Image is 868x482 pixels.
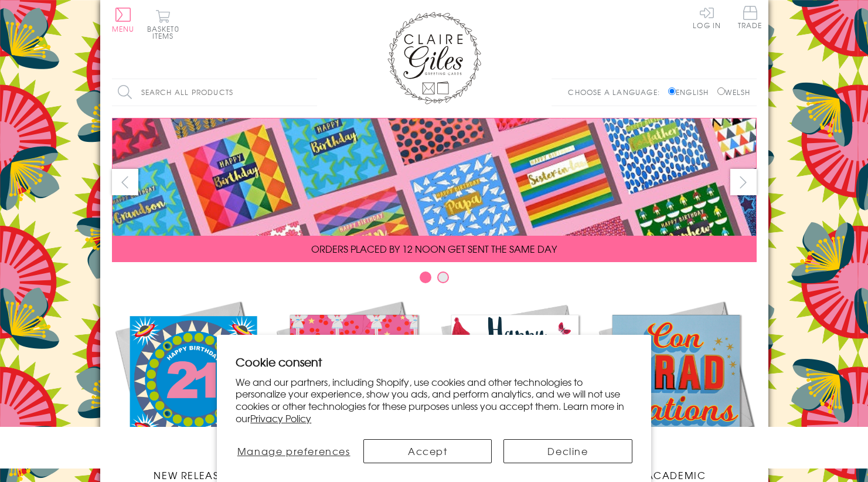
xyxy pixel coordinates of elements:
[437,271,449,283] button: Carousel Page 2
[595,298,757,482] a: Academic
[420,271,431,283] button: Carousel Page 1 (Current Slide)
[237,444,350,458] span: Manage preferences
[738,6,763,31] a: Trade
[112,79,317,106] input: Search all products
[154,468,230,482] span: New Releases
[503,439,632,463] button: Decline
[152,23,179,41] span: 0 items
[112,169,138,195] button: prev
[668,87,676,95] input: English
[236,376,632,425] p: We and our partners, including Shopify, use cookies and other technologies to personalize your ex...
[112,23,135,34] span: Menu
[717,87,725,95] input: Welsh
[646,468,706,482] span: Academic
[568,87,666,97] p: Choose a language:
[730,169,757,195] button: next
[668,87,714,97] label: English
[311,242,557,256] span: ORDERS PLACED BY 12 NOON GET SENT THE SAME DAY
[112,8,135,32] button: Menu
[305,79,317,106] input: Search
[147,9,179,39] button: Basket0 items
[236,354,632,370] h2: Cookie consent
[738,6,763,29] span: Trade
[112,271,757,289] div: Carousel Pagination
[717,87,751,97] label: Welsh
[363,439,492,463] button: Accept
[273,298,434,482] a: Christmas
[250,411,311,425] a: Privacy Policy
[112,298,273,482] a: New Releases
[434,298,595,482] a: Birthdays
[236,439,352,463] button: Manage preferences
[387,12,481,104] img: Claire Giles Greetings Cards
[693,6,721,29] a: Log In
